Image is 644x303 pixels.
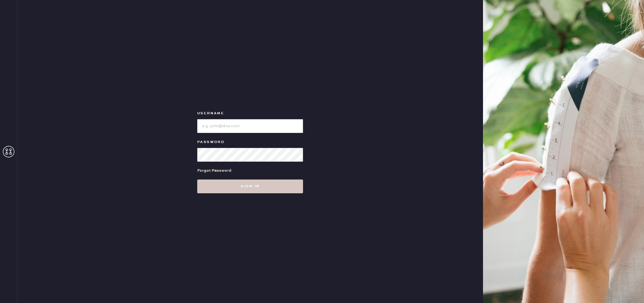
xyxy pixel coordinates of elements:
[197,119,303,133] input: e.g. john@doe.com
[197,167,231,174] div: Forgot Password
[197,180,303,193] button: Sign in
[197,110,303,117] label: Username
[197,139,303,146] label: Password
[197,162,231,180] a: Forgot Password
